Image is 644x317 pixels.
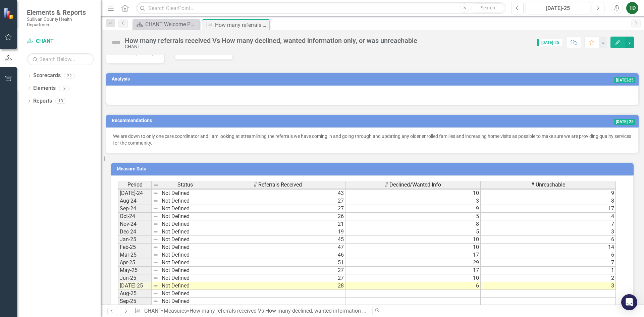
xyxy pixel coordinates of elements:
a: Elements [33,85,56,92]
td: [DATE]-24 [118,190,152,197]
img: 8DAGhfEEPCf229AAAAAElFTkSuQmCC [153,283,158,288]
td: Not Defined [160,274,210,282]
a: Scorecards [33,72,61,80]
td: 17 [345,267,481,274]
td: Not Defined [160,259,210,267]
img: 8DAGhfEEPCf229AAAAAElFTkSuQmCC [153,252,158,258]
a: Measures [164,308,187,314]
td: 51 [210,259,345,267]
td: Apr-25 [118,259,152,267]
a: CHANT [27,38,94,45]
td: 9 [345,205,481,213]
span: Search [481,5,495,10]
td: Not Defined [160,205,210,213]
td: 27 [210,205,345,213]
img: 8DAGhfEEPCf229AAAAAElFTkSuQmCC [153,198,158,204]
td: Dec-24 [118,228,152,236]
img: 8DAGhfEEPCf229AAAAAElFTkSuQmCC [153,260,158,265]
td: 27 [210,267,345,274]
td: 46 [210,251,345,259]
td: 7 [481,259,616,267]
td: 3 [345,197,481,205]
input: Search ClearPoint... [136,2,506,14]
img: 8DAGhfEEPCf229AAAAAElFTkSuQmCC [153,275,158,281]
td: 17 [481,205,616,213]
td: 9 [481,190,616,197]
span: # Unreachable [531,182,565,188]
img: 8DAGhfEEPCf229AAAAAElFTkSuQmCC [153,191,158,196]
td: Mar-25 [118,251,152,259]
td: Sep-24 [118,205,152,213]
span: # Referrals Received [254,182,302,188]
img: 8DAGhfEEPCf229AAAAAElFTkSuQmCC [153,214,158,219]
td: 17 [345,251,481,259]
td: 21 [210,220,345,228]
td: 28 [210,282,345,290]
td: Not Defined [160,228,210,236]
div: [DATE]-25 [528,4,588,12]
td: 19 [210,228,345,236]
td: 29 [345,259,481,267]
img: 8DAGhfEEPCf229AAAAAElFTkSuQmCC [153,206,158,211]
span: Elements & Reports [27,8,94,16]
td: 10 [345,274,481,282]
td: Not Defined [160,220,210,228]
button: TD [626,2,638,14]
td: Not Defined [160,282,210,290]
div: CHANT [125,44,417,49]
td: 10 [345,244,481,251]
div: 13 [55,98,66,104]
td: Not Defined [160,190,210,197]
p: We are down to only one care coordinator and I am looking at streamlining the referrals we have c... [113,133,632,146]
input: Search Below... [27,53,94,65]
td: 14 [481,244,616,251]
a: CHANT Welcome Page [134,20,198,29]
img: Not Defined [111,37,121,48]
td: 27 [210,274,345,282]
div: CHANT Welcome Page [145,20,198,29]
img: 8DAGhfEEPCf229AAAAAElFTkSuQmCC [153,268,158,273]
td: Feb-25 [118,244,152,251]
div: 3 [59,86,70,91]
span: [DATE]-25 [537,39,562,46]
td: [DATE]-25 [118,282,152,290]
h3: Analysis [112,76,354,82]
a: CHANT [144,308,161,314]
img: 8DAGhfEEPCf229AAAAAElFTkSuQmCC [153,221,158,227]
td: Aug-25 [118,290,152,298]
img: 8DAGhfEEPCf229AAAAAElFTkSuQmCC [153,182,159,188]
td: Not Defined [160,197,210,205]
span: Status [177,182,193,188]
img: 8DAGhfEEPCf229AAAAAElFTkSuQmCC [153,237,158,242]
span: [DATE]-25 [614,77,635,83]
div: How many referrals received Vs How many declined, wanted information only, or was unreachable [125,37,417,44]
td: Sep-25 [118,298,152,305]
td: 8 [481,197,616,205]
td: 3 [481,282,616,290]
td: 1 [481,267,616,274]
td: Not Defined [160,213,210,220]
a: Reports [33,97,52,105]
td: 2 [481,274,616,282]
span: Period [127,182,143,188]
img: 8DAGhfEEPCf229AAAAAElFTkSuQmCC [153,245,158,250]
td: 4 [481,213,616,220]
td: 6 [481,236,616,244]
td: 7 [481,220,616,228]
td: Not Defined [160,267,210,274]
div: How many referrals received Vs How many declined, wanted information only, or was unreachable [190,308,421,314]
td: Aug-24 [118,197,152,205]
div: Open Intercom Messenger [621,294,637,310]
img: 8DAGhfEEPCf229AAAAAElFTkSuQmCC [153,299,158,304]
td: 8 [345,220,481,228]
td: 6 [345,282,481,290]
td: Nov-24 [118,220,152,228]
td: 27 [210,197,345,205]
td: Oct-24 [118,213,152,220]
td: Not Defined [160,290,210,298]
div: 22 [64,73,75,78]
td: 26 [210,213,345,220]
td: 5 [345,213,481,220]
div: » » [135,307,367,315]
